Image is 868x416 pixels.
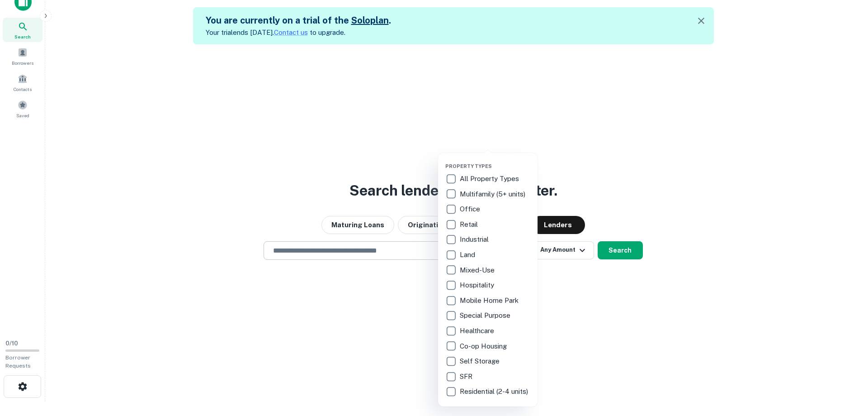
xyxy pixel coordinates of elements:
p: Special Purpose [460,310,512,321]
p: Industrial [460,234,491,245]
p: Land [460,249,477,260]
p: Healthcare [460,325,496,336]
p: Mobile Home Park [460,295,520,306]
p: Office [460,204,482,215]
p: All Property Types [460,173,521,184]
p: Residential (2-4 units) [460,386,530,397]
span: Property Types [445,163,492,169]
p: SFR [460,371,474,382]
p: Retail [460,219,480,230]
p: Hospitality [460,280,496,291]
p: Mixed-Use [460,265,496,276]
p: Multifamily (5+ units) [460,189,527,200]
p: Co-op Housing [460,341,509,352]
p: Self Storage [460,356,501,367]
iframe: Chat Widget [823,344,868,387]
